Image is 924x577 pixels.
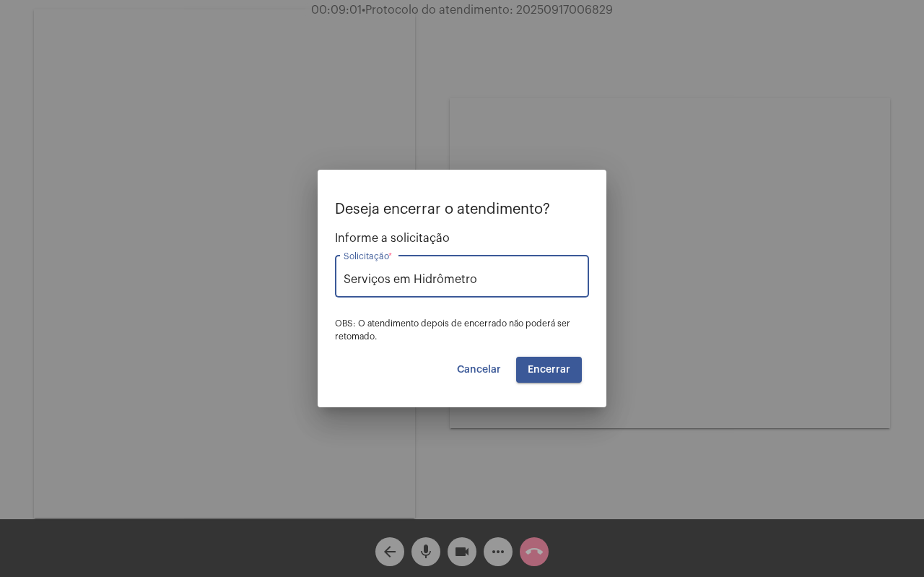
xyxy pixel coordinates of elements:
[335,201,589,217] p: Deseja encerrar o atendimento?
[344,273,580,286] input: Buscar solicitação
[457,365,501,375] span: Cancelar
[335,232,589,245] span: Informe a solicitação
[445,357,513,383] button: Cancelar
[335,319,570,341] span: OBS: O atendimento depois de encerrado não poderá ser retomado.
[528,365,570,375] span: Encerrar
[516,357,582,383] button: Encerrar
